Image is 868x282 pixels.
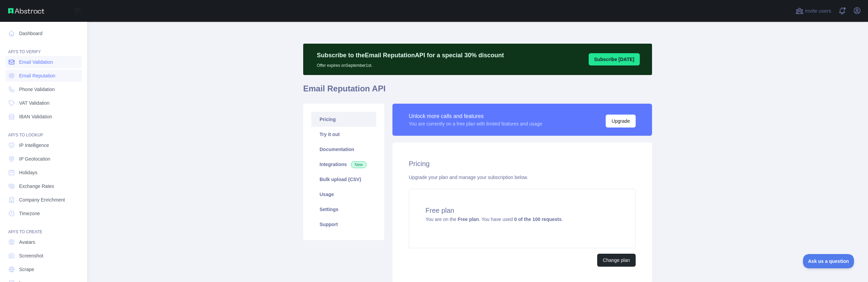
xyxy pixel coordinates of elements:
iframe: Toggle Customer Support [803,254,854,268]
a: Settings [311,202,376,217]
p: Offer expires on September 1st. [317,60,504,68]
span: VAT Validation [19,100,49,106]
div: API'S TO CREATE [5,221,82,235]
h1: Email Reputation API [303,83,652,100]
span: Scrape [19,266,34,273]
a: IP Intelligence [5,139,82,151]
a: Usage [311,187,376,202]
div: API'S TO LOOKUP [5,124,82,138]
a: Documentation [311,142,376,157]
a: Company Enrichment [5,194,82,206]
strong: Free plan [458,217,479,222]
span: Phone Validation [19,86,55,93]
a: Dashboard [5,27,82,40]
a: Integrations New [311,157,376,172]
a: Pricing [311,112,376,127]
span: IP Intelligence [19,142,49,149]
img: Abstract API [8,8,44,14]
span: Avatars [19,239,35,246]
h4: Free plan [425,206,619,215]
a: Screenshot [5,250,82,262]
a: Scrape [5,263,82,276]
span: IBAN Validation [19,113,52,120]
span: Email Reputation [19,72,56,79]
strong: 0 of the 100 requests [514,217,561,222]
h2: Pricing [409,159,636,168]
button: Change plan [597,254,636,267]
a: Bulk upload (CSV) [311,172,376,187]
span: Screenshot [19,252,43,259]
span: Timezone [19,210,40,217]
span: IP Geolocation [19,155,50,162]
span: Email Validation [19,59,53,65]
div: You are currently on a free plan with limited features and usage [409,120,542,127]
p: Subscribe to the Email Reputation API for a special 30 % discount [317,50,504,60]
span: Exchange Rates [19,183,54,190]
a: Exchange Rates [5,180,82,192]
a: Holidays [5,166,82,179]
span: You are on the . You have used . [425,217,563,222]
button: Upgrade [606,115,636,128]
span: Holidays [19,169,37,176]
a: Support [311,217,376,232]
button: Invite users [794,5,833,16]
div: Unlock more calls and features [409,112,542,120]
span: New [351,161,367,168]
a: Timezone [5,207,82,220]
a: Phone Validation [5,83,82,95]
div: Upgrade your plan and manage your subscription below. [409,174,636,181]
a: Email Reputation [5,70,82,82]
a: IP Geolocation [5,153,82,165]
a: VAT Validation [5,97,82,109]
span: Invite users [805,7,831,15]
a: Email Validation [5,56,82,68]
div: API'S TO VERIFY [5,41,82,55]
a: IBAN Validation [5,110,82,123]
a: Avatars [5,236,82,248]
span: Company Enrichment [19,196,65,203]
a: Try it out [311,127,376,142]
button: Subscribe [DATE] [589,53,640,65]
